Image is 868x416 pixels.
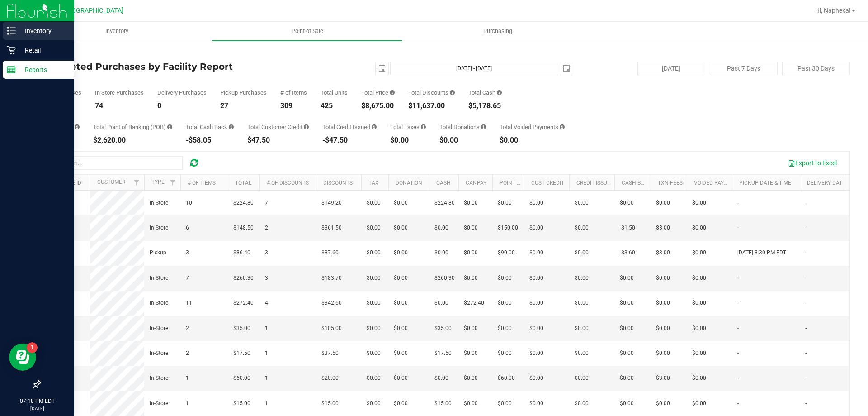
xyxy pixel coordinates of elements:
[229,124,234,130] i: Sum of the cash-back amounts from rounded-up electronic payments for all purchases in the date ra...
[186,299,192,307] span: 11
[323,180,353,186] a: Discounts
[434,324,452,333] span: $35.00
[321,249,339,257] span: $87.60
[421,124,426,130] i: Sum of the total taxes for all purchases in the date range.
[321,324,342,333] span: $105.00
[434,224,448,232] span: $0.00
[93,124,172,130] div: Total Point of Banking (POB)
[464,374,478,383] span: $0.00
[150,274,168,282] span: In-Store
[188,180,216,186] a: # of Items
[186,137,234,144] div: -$58.05
[265,349,268,358] span: 1
[500,180,564,186] a: Point of Banking (POB)
[692,324,706,333] span: $0.00
[529,349,543,358] span: $0.00
[157,90,207,96] div: Delivery Purchases
[394,324,408,333] span: $0.00
[434,299,448,307] span: $0.00
[576,180,614,186] a: Credit Issued
[739,180,791,186] a: Pickup Date & Time
[464,199,478,207] span: $0.00
[321,274,342,282] span: $183.70
[233,299,254,307] span: $272.40
[656,324,670,333] span: $0.00
[656,374,670,383] span: $3.00
[497,90,502,96] i: Sum of the successful, non-voided cash payment transactions for all purchases in the date range. ...
[692,274,706,282] span: $0.00
[436,180,451,186] a: Cash
[368,180,379,186] a: Tax
[265,299,268,307] span: 4
[498,349,512,358] span: $0.00
[622,180,651,186] a: Cash Back
[481,124,486,130] i: Sum of all round-up-to-next-dollar total price adjustments for all purchases in the date range.
[434,274,455,282] span: $260.30
[95,90,144,96] div: In Store Purchases
[620,199,634,207] span: $0.00
[737,399,739,408] span: -
[805,274,807,282] span: -
[150,199,168,207] span: In-Store
[575,349,589,358] span: $0.00
[265,324,268,333] span: 1
[186,199,192,207] span: 10
[233,224,254,232] span: $148.50
[394,224,408,232] span: $0.00
[367,199,381,207] span: $0.00
[737,274,739,282] span: -
[267,180,309,186] a: # of Discounts
[692,374,706,383] span: $0.00
[468,102,502,110] div: $5,178.65
[782,155,843,171] button: Export to Excel
[807,180,845,186] a: Delivery Date
[620,374,634,383] span: $0.00
[367,399,381,408] span: $0.00
[529,399,543,408] span: $0.00
[737,199,739,207] span: -
[186,324,189,333] span: 2
[265,274,268,282] span: 3
[47,156,183,170] input: Search...
[620,349,634,358] span: $0.00
[498,274,512,282] span: $0.00
[575,274,589,282] span: $0.00
[321,90,348,96] div: Total Units
[150,249,166,257] span: Pickup
[40,62,310,72] h4: Completed Purchases by Facility Report
[367,274,381,282] span: $0.00
[265,224,268,232] span: 2
[321,102,348,110] div: 425
[782,62,850,75] button: Past 30 Days
[656,274,670,282] span: $0.00
[692,299,706,307] span: $0.00
[265,399,268,408] span: 1
[157,102,207,110] div: 0
[620,324,634,333] span: $0.00
[235,180,251,186] a: Total
[805,199,807,207] span: -
[151,179,165,185] a: Type
[150,374,168,383] span: In-Store
[322,137,377,144] div: -$47.50
[321,374,339,383] span: $20.00
[805,374,807,383] span: -
[321,399,339,408] span: $15.00
[220,90,267,96] div: Pickup Purchases
[7,65,16,74] inline-svg: Reports
[394,374,408,383] span: $0.00
[233,399,250,408] span: $15.00
[186,349,189,358] span: 2
[531,180,564,186] a: Cust Credit
[656,199,670,207] span: $0.00
[498,299,512,307] span: $0.00
[4,405,70,412] p: [DATE]
[498,399,512,408] span: $0.00
[408,90,455,96] div: Total Discounts
[498,374,515,383] span: $60.00
[434,374,448,383] span: $0.00
[150,399,168,408] span: In-Store
[93,137,172,144] div: $2,620.00
[279,27,335,35] span: Point of Sale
